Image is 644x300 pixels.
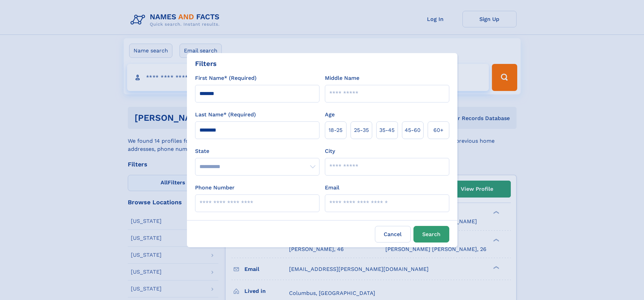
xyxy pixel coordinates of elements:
[379,126,395,134] span: 35‑45
[325,147,335,155] label: City
[195,74,257,82] label: First Name* (Required)
[433,126,444,134] span: 60+
[195,184,235,192] label: Phone Number
[325,74,359,82] label: Middle Name
[195,111,256,119] label: Last Name* (Required)
[405,126,421,134] span: 45‑60
[195,147,319,155] label: State
[195,59,217,69] div: Filters
[325,111,335,119] label: Age
[354,126,369,134] span: 25‑35
[329,126,342,134] span: 18‑25
[325,184,339,192] label: Email
[375,226,411,243] label: Cancel
[413,226,449,243] button: Search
